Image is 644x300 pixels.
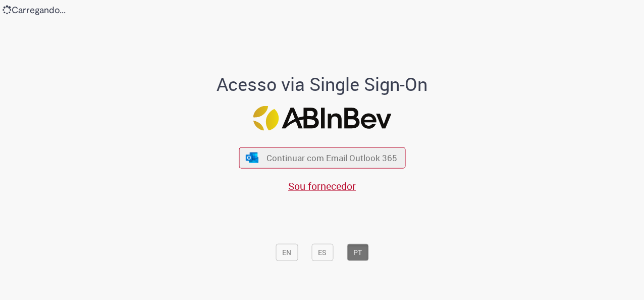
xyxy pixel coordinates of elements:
button: PT [347,243,368,261]
img: Logo ABInBev [253,106,391,131]
h1: Acesso via Single Sign-On [182,74,462,94]
img: ícone Azure/Microsoft 360 [245,152,259,163]
span: Continuar com Email Outlook 365 [266,152,397,164]
button: ES [311,243,333,261]
a: Sou fornecedor [288,179,356,192]
button: ícone Azure/Microsoft 360 Continuar com Email Outlook 365 [239,147,405,168]
button: EN [276,243,298,261]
